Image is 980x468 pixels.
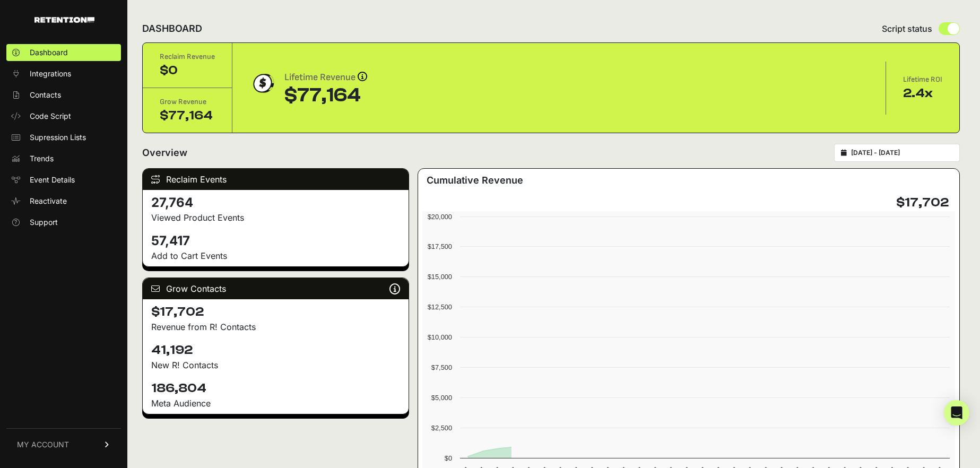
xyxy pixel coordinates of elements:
[6,129,121,146] a: Supression Lists
[151,342,400,359] h4: 41,192
[249,70,276,97] img: dollar-coin-05c43ed7efb7bc0c12610022525b4bbbb207c7efeef5aecc26f025e68dcafac9.png
[160,62,215,79] div: $0
[30,153,54,164] span: Trends
[143,169,409,190] div: Reclaim Events
[151,249,400,262] p: Add to Cart Events
[142,145,187,160] h2: Overview
[30,90,61,100] span: Contacts
[160,107,215,124] div: $77,164
[151,194,400,211] h4: 27,764
[431,424,452,432] text: $2,500
[30,175,75,185] span: Event Details
[896,194,949,211] h4: $17,702
[428,242,452,250] text: $17,500
[151,359,400,371] p: New R! Contacts
[431,394,452,402] text: $5,000
[903,74,942,85] div: Lifetime ROI
[151,211,400,224] p: Viewed Product Events
[284,85,367,106] div: $77,164
[445,454,452,462] text: $0
[30,132,86,143] span: Supression Lists
[151,320,400,333] p: Revenue from R! Contacts
[34,17,94,23] img: Retention.com
[17,439,69,450] span: MY ACCOUNT
[142,21,202,36] h2: DASHBOARD
[428,213,452,221] text: $20,000
[427,173,523,188] h3: Cumulative Revenue
[30,47,68,58] span: Dashboard
[428,303,452,311] text: $12,500
[30,111,71,122] span: Code Script
[151,232,400,249] h4: 57,417
[6,44,121,61] a: Dashboard
[30,68,71,79] span: Integrations
[151,304,400,320] h4: $17,702
[30,217,58,228] span: Support
[6,86,121,103] a: Contacts
[431,363,452,371] text: $7,500
[944,400,969,426] div: Open Intercom Messenger
[6,171,121,188] a: Event Details
[6,150,121,167] a: Trends
[151,380,400,397] h4: 186,804
[143,278,409,299] div: Grow Contacts
[903,85,942,102] div: 2.4x
[428,333,452,341] text: $10,000
[6,65,121,82] a: Integrations
[6,193,121,210] a: Reactivate
[160,97,215,107] div: Grow Revenue
[428,273,452,281] text: $15,000
[6,428,121,461] a: MY ACCOUNT
[160,51,215,62] div: Reclaim Revenue
[30,196,67,206] span: Reactivate
[151,397,400,410] div: Meta Audience
[6,214,121,231] a: Support
[882,22,932,35] span: Script status
[284,70,367,85] div: Lifetime Revenue
[6,108,121,125] a: Code Script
